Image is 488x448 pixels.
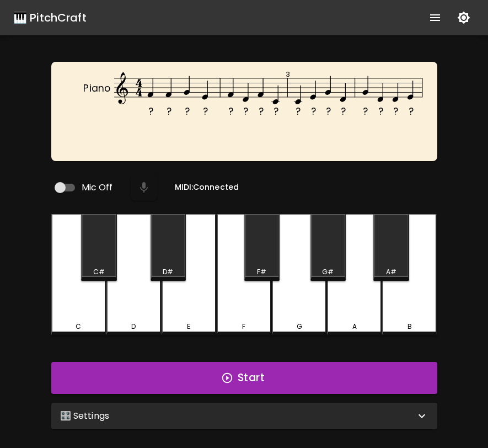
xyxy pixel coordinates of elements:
[311,105,316,118] text: ?
[242,322,245,332] div: F
[51,362,437,394] button: Start
[363,105,368,118] text: ?
[274,105,278,118] text: ?
[352,322,357,332] div: A
[82,181,113,194] span: Mic Off
[244,105,249,118] text: ?
[297,322,302,332] div: G
[60,409,110,423] p: 🎛️ Settings
[407,322,412,332] div: B
[51,403,437,429] div: 🎛️ Settings
[175,182,239,194] h6: MIDI: Connected
[257,267,266,277] div: F#
[13,9,87,26] a: 🎹 PitchCraft
[296,105,301,118] text: ?
[76,322,81,332] div: C
[187,322,190,332] div: E
[409,105,414,118] text: ?
[422,4,448,31] button: show more
[148,105,153,118] text: ?
[326,105,331,118] text: ?
[203,105,208,118] text: ?
[322,267,334,277] div: G#
[286,70,290,79] text: 3
[394,105,399,118] text: ?
[131,322,136,332] div: D
[185,105,190,118] text: ?
[341,105,346,118] text: ?
[259,105,264,118] text: ?
[163,267,173,277] div: D#
[386,267,396,277] div: A#
[378,105,383,118] text: ?
[93,267,105,277] div: C#
[83,82,110,95] text: Piano
[167,105,171,118] text: ?
[228,105,233,118] text: ?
